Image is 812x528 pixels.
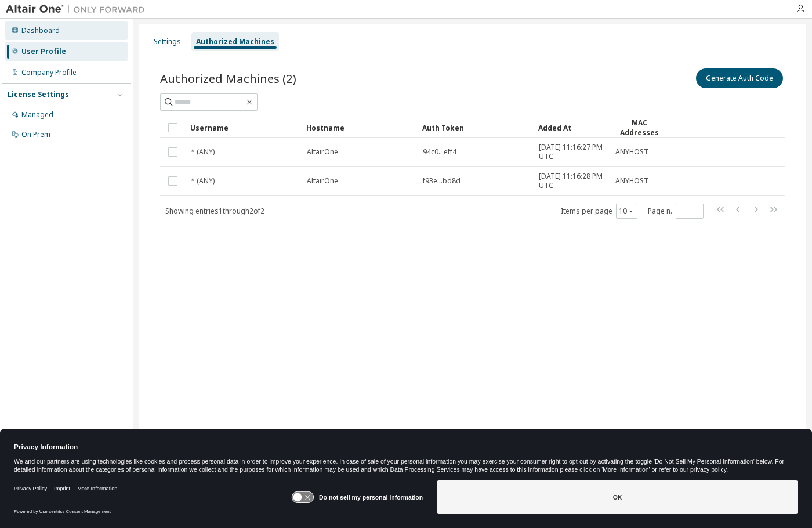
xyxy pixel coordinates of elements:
[21,130,50,139] div: On Prem
[154,37,181,46] div: Settings
[615,176,648,186] span: ANYHOST
[191,176,215,186] span: * (ANY)
[191,147,215,157] span: * (ANY)
[696,68,783,88] button: Generate Auth Code
[423,147,456,157] span: 94c0...eff4
[307,176,338,186] span: AltairOne
[619,207,635,216] button: 10
[561,204,637,219] span: Items per page
[196,37,274,46] div: Authorized Machines
[6,3,151,15] img: Altair One
[306,118,413,137] div: Hostname
[423,176,461,186] span: f93e...bd8d
[160,70,296,86] span: Authorized Machines (2)
[539,172,605,190] span: [DATE] 11:16:28 PM UTC
[307,147,338,157] span: AltairOne
[615,118,664,138] div: MAC Addresses
[539,143,605,161] span: [DATE] 11:16:27 PM UTC
[615,147,648,157] span: ANYHOST
[21,110,53,120] div: Managed
[8,90,69,99] div: License Settings
[648,204,704,219] span: Page n.
[165,206,264,216] span: Showing entries 1 through 2 of 2
[21,47,66,56] div: User Profile
[21,26,60,35] div: Dashboard
[538,118,606,137] div: Added At
[21,68,77,77] div: Company Profile
[422,118,529,137] div: Auth Token
[190,118,297,137] div: Username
